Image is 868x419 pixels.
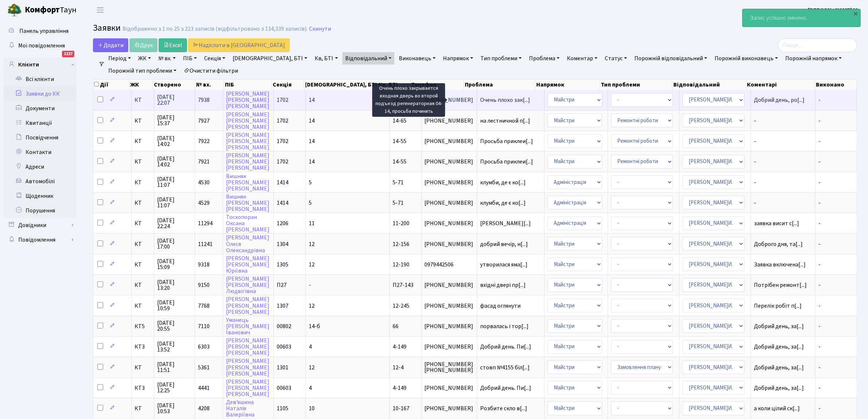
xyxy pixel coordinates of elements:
[226,337,269,357] a: [PERSON_NAME][PERSON_NAME][PERSON_NAME]
[396,52,439,65] a: Виконавець
[4,232,77,247] a: Повідомлення
[372,83,445,117] div: Очень плохо закрывается входная дверь во второй подъезд регенераторная 04-14, просьба починить
[135,138,151,144] span: КТ
[226,254,269,275] a: [PERSON_NAME][PERSON_NAME]Юріївна
[309,117,315,125] span: 14
[4,218,77,232] a: Довідники
[309,26,331,32] a: Скинути
[198,281,210,289] span: 9150
[4,38,77,53] a: Мої повідомлення1227
[480,303,541,309] span: фасад оглянути
[600,80,673,90] th: Тип проблеми
[135,344,151,350] span: КТ3
[309,240,315,248] span: 12
[135,385,151,391] span: КТ3
[818,343,821,351] span: -
[309,322,320,330] span: 14-б
[818,240,821,248] span: -
[195,80,224,90] th: № вх.
[198,384,210,392] span: 4441
[393,199,404,207] span: 5-71
[180,52,200,65] a: ПІБ
[815,80,857,90] th: Виконано
[478,52,525,65] a: Тип проблеми
[277,404,288,412] span: 1105
[198,96,210,104] span: 7938
[818,178,821,187] span: -
[818,158,821,166] span: -
[4,116,77,130] a: Квитанції
[378,80,410,90] th: Кв, БТІ
[480,281,526,289] span: вхідні двері пр[...]
[277,343,291,351] span: 00603
[155,52,179,65] a: № вх.
[480,261,528,269] span: утворилася яма[...]
[226,213,269,234] a: ТосхопоранОксана[PERSON_NAME]
[277,281,287,289] span: П27
[4,24,77,38] a: Панель управління
[277,137,288,145] span: 1702
[198,404,210,412] span: 4208
[93,38,128,52] a: Додати
[480,178,526,187] span: клумби, де є ко[...]
[425,97,474,103] span: [PHONE_NUMBER]
[754,219,799,227] span: заявка висит с[...]
[480,96,530,104] span: Очень плохо зак[...]
[480,137,533,145] span: Просьба приклеи[...]
[818,364,821,372] span: -
[226,378,269,398] a: [PERSON_NAME][PERSON_NAME][PERSON_NAME]
[159,38,187,52] a: Excel
[25,4,77,16] span: Таун
[277,199,288,207] span: 1414
[277,117,288,125] span: 1702
[754,96,805,104] span: Добрий день, ро[...]
[754,118,812,124] span: -
[754,404,800,412] span: а коли цілий ск[...]
[818,322,821,330] span: -
[4,174,77,189] a: Автомобілі
[754,200,812,206] span: -
[198,302,210,310] span: 7768
[135,180,151,185] span: КТ
[754,281,807,289] span: Потрібен ремонт[...]
[393,158,406,166] span: 14-55
[98,41,124,49] span: Додати
[526,52,563,65] a: Проблема
[157,94,192,106] span: [DATE] 22:07
[198,137,210,145] span: 7922
[754,364,804,372] span: Добрий день, за[...]
[309,158,315,166] span: 14
[309,364,315,372] span: 12
[277,158,288,166] span: 1702
[342,52,394,65] a: Відповідальний
[129,80,153,90] th: ЖК
[425,262,474,268] span: 0979442506
[818,261,821,269] span: -
[157,300,192,311] span: [DATE] 10:59
[25,4,60,16] b: Комфорт
[122,26,308,32] div: Відображено з 1 по 25 з 223 записів (відфільтровано з 134,339 записів).
[157,156,192,168] span: [DATE] 14:02
[778,38,857,52] input: Пошук...
[91,4,109,16] button: Переключити навігацію
[808,6,859,14] b: [PERSON_NAME] М.
[226,111,269,131] a: [PERSON_NAME][PERSON_NAME][PERSON_NAME]
[226,316,269,337] a: Уманець[PERSON_NAME]Іванович
[818,96,821,104] span: -
[224,80,272,90] th: ПІБ
[425,200,474,206] span: [PHONE_NUMBER]
[309,384,312,392] span: 4
[425,282,474,288] span: [PHONE_NUMBER]
[272,80,304,90] th: Секція
[393,404,409,412] span: 10-167
[198,158,210,166] span: 7921
[201,52,228,65] a: Секція
[393,384,406,392] span: 4-149
[198,240,213,248] span: 11241
[135,118,151,124] span: КТ
[818,199,821,207] span: -
[754,261,806,269] span: Заявка включена[...]
[135,220,151,226] span: КТ
[754,159,812,165] span: -
[425,118,474,124] span: [PHONE_NUMBER]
